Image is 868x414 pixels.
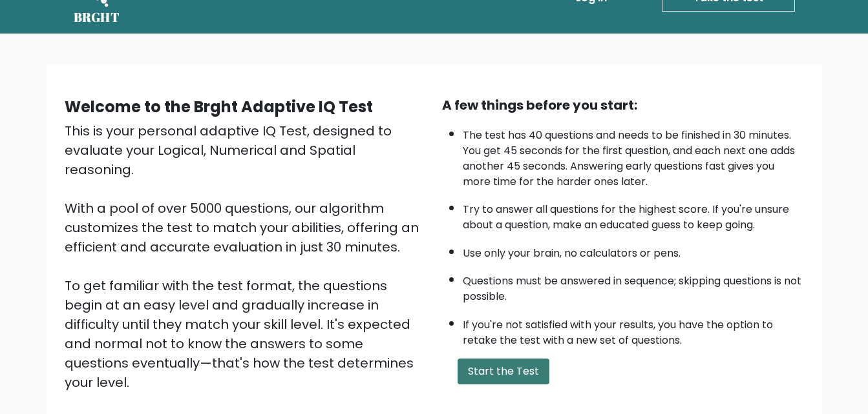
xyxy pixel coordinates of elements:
li: Use only your brain, no calculators or pens. [463,239,804,261]
li: Questions must be answered in sequence; skipping questions is not possible. [463,267,804,304]
button: Start the Test [458,359,549,384]
h5: BRGHT [74,10,120,25]
b: Welcome to the Brght Adaptive IQ Test [65,96,373,117]
li: Try to answer all questions for the highest score. If you're unsure about a question, make an edu... [463,195,804,233]
div: A few things before you start: [442,95,804,115]
li: The test has 40 questions and needs to be finished in 30 minutes. You get 45 seconds for the firs... [463,121,804,190]
li: If you're not satisfied with your results, you have the option to retake the test with a new set ... [463,311,804,348]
